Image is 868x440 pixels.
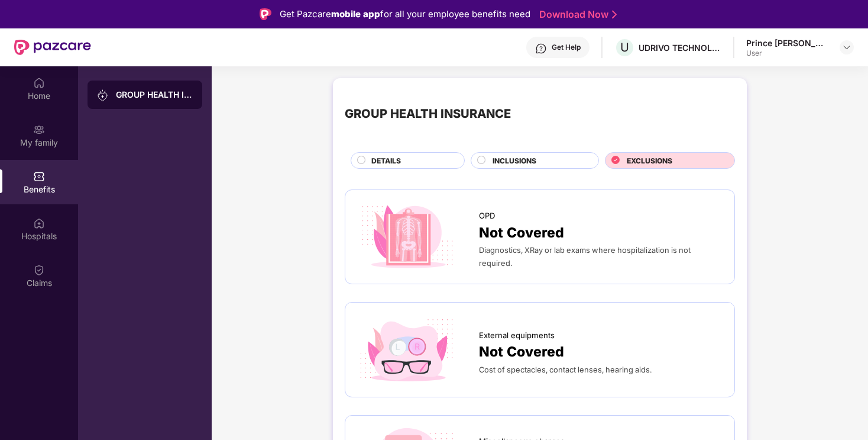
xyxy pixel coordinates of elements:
div: UDRIVO TECHNOLOGIES PRIVATE LIMITED [639,42,721,53]
img: svg+xml;base64,PHN2ZyBpZD0iQmVuZWZpdHMiIHhtbG5zPSJodHRwOi8vd3d3LnczLm9yZy8yMDAwL3N2ZyIgd2lkdGg9Ij... [33,171,45,182]
img: Logo [260,8,271,20]
strong: mobile app [331,8,380,20]
span: Diagnostics, XRay or lab exams where hospitalization is not required. [479,246,691,268]
img: icon [357,314,458,384]
img: svg+xml;base64,PHN2ZyBpZD0iSG9zcGl0YWxzIiB4bWxucz0iaHR0cDovL3d3dy53My5vcmcvMjAwMC9zdmciIHdpZHRoPS... [33,217,45,229]
div: GROUP HEALTH INSURANCE [116,89,193,101]
div: User [746,49,829,58]
span: EXCLUSIONS [627,155,672,166]
img: svg+xml;base64,PHN2ZyBpZD0iQ2xhaW0iIHhtbG5zPSJodHRwOi8vd3d3LnczLm9yZy8yMDAwL3N2ZyIgd2lkdGg9IjIwIi... [33,264,45,276]
img: svg+xml;base64,PHN2ZyBpZD0iRHJvcGRvd24tMzJ4MzIiIHhtbG5zPSJodHRwOi8vd3d3LnczLm9yZy8yMDAwL3N2ZyIgd2... [842,43,851,52]
img: svg+xml;base64,PHN2ZyB3aWR0aD0iMjAiIGhlaWdodD0iMjAiIHZpZXdCb3g9IjAgMCAyMCAyMCIgZmlsbD0ibm9uZSIgeG... [97,89,109,101]
span: DETAILS [371,155,401,166]
img: Stroke [612,8,617,21]
div: Prince [PERSON_NAME] [746,37,829,49]
div: Get Pazcare for all your employee benefits need [280,7,530,21]
img: svg+xml;base64,PHN2ZyBpZD0iSGVscC0zMngzMiIgeG1sbnM9Imh0dHA6Ly93d3cudzMub3JnLzIwMDAvc3ZnIiB3aWR0aD... [535,43,547,54]
img: New Pazcare Logo [14,40,91,55]
span: INCLUSIONS [493,155,536,166]
span: U [620,40,629,54]
span: Cost of spectacles, contact lenses, hearing aids. [479,365,652,374]
span: OPD [479,210,495,222]
div: Get Help [552,43,581,52]
img: svg+xml;base64,PHN2ZyBpZD0iSG9tZSIgeG1sbnM9Imh0dHA6Ly93d3cudzMub3JnLzIwMDAvc3ZnIiB3aWR0aD0iMjAiIG... [33,77,45,89]
div: GROUP HEALTH INSURANCE [345,104,511,123]
span: Not Covered [479,222,564,243]
img: icon [357,202,458,272]
span: External equipments [479,329,555,342]
img: svg+xml;base64,PHN2ZyB3aWR0aD0iMjAiIGhlaWdodD0iMjAiIHZpZXdCb3g9IjAgMCAyMCAyMCIgZmlsbD0ibm9uZSIgeG... [33,124,45,136]
a: Download Now [539,8,613,21]
span: Not Covered [479,341,564,362]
